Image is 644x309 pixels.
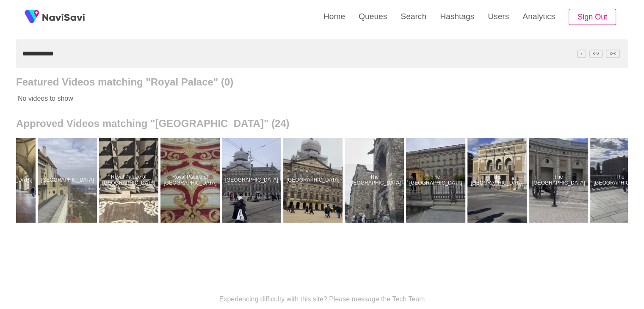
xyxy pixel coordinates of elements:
[16,88,567,109] p: No videos to show
[16,76,628,88] h2: Featured Videos matching "Royal Palace" (0)
[569,9,616,25] button: Sign Out
[577,50,586,58] span: /
[21,6,42,28] img: fireSpot
[222,138,283,223] a: [GEOGRAPHIC_DATA]Royal Palace Amsterdam
[16,118,628,130] h2: Approved Videos matching "[GEOGRAPHIC_DATA]" (24)
[467,138,529,223] a: The [GEOGRAPHIC_DATA]The Royal Palace
[283,138,345,223] a: [GEOGRAPHIC_DATA]Royal Palace Amsterdam
[345,138,406,223] a: The [GEOGRAPHIC_DATA]The Royal Palace
[42,13,85,21] img: fireSpot
[606,50,620,58] span: C^K
[529,138,590,223] a: The [GEOGRAPHIC_DATA]The Royal Palace
[38,138,99,223] a: [GEOGRAPHIC_DATA]Old Royal Palace
[160,138,222,223] a: Royal Palace of [GEOGRAPHIC_DATA]Royal Palace of La Almudaina
[406,138,467,223] a: The [GEOGRAPHIC_DATA]The Royal Palace
[589,50,603,58] span: C^J
[99,138,160,223] a: Royal Palace of [GEOGRAPHIC_DATA]Royal Palace of La Almudaina
[219,295,425,303] p: Experiencing difficulty with this site? Please message the Tech Team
